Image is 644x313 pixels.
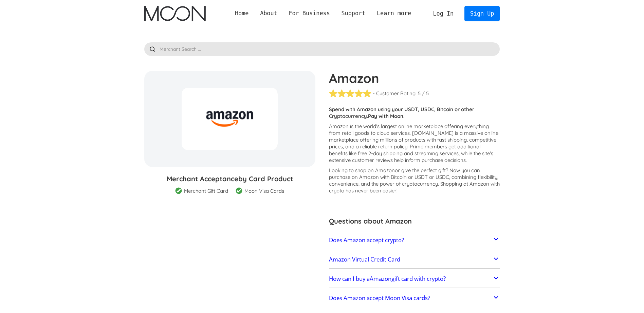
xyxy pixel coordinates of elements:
[144,42,500,56] input: Merchant Search ...
[229,9,254,18] a: Home
[329,256,400,263] h2: Amazon Virtual Credit Card
[260,9,277,18] div: About
[144,6,206,21] img: Moon Logo
[244,188,284,194] div: Moon Visa Cards
[184,188,228,194] div: Merchant Gift Card
[329,123,500,164] p: Amazon is the world's largest online marketplace offering everything from retail goods to cloud s...
[336,9,371,18] div: Support
[368,113,405,119] strong: Pay with Moon.
[329,272,500,286] a: How can I buy aAmazongift card with crypto?
[464,6,500,21] a: Sign Up
[144,174,315,184] h3: Merchant Acceptance
[254,9,283,18] div: About
[395,167,446,173] span: or give the perfect gift
[341,9,365,18] div: Support
[329,252,500,267] a: Amazon Virtual Credit Card
[427,6,459,21] a: Log In
[329,295,430,301] h2: Does Amazon accept Moon Visa cards?
[283,9,336,18] div: For Business
[422,90,429,97] div: / 5
[329,275,446,282] h2: How can I buy a gift card with crypto?
[329,237,404,244] h2: Does Amazon accept crypto?
[238,174,293,183] span: by Card Product
[377,9,411,18] div: Learn more
[371,9,417,18] div: Learn more
[329,291,500,306] a: Does Amazon accept Moon Visa cards?
[329,167,500,194] p: Looking to shop on Amazon ? Now you can purchase on Amazon with Bitcoin or USDT or USDC, combinin...
[329,71,500,86] h1: Amazon
[329,106,500,120] p: Spend with Amazon using your USDT, USDC, Bitcoin or other Cryptocurrency.
[329,233,500,247] a: Does Amazon accept crypto?
[289,9,330,18] div: For Business
[329,216,500,226] h3: Questions about Amazon
[418,90,421,97] div: 5
[144,6,206,21] a: home
[373,90,417,97] div: - Customer Rating:
[370,275,391,283] span: Amazon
